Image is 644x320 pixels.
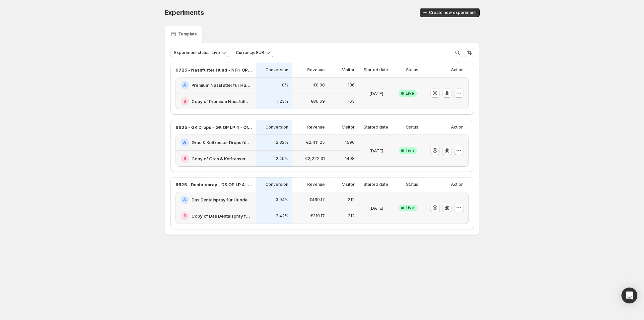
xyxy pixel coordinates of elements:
p: 6525 - Dentalspray - DS OP LP 4 - Offer - (1,3,6) vs. (1,3 für 2,6) [176,181,252,188]
p: €2,411.25 [306,140,325,145]
p: €469.17 [309,197,325,202]
p: Conversion [265,182,288,187]
p: 212 [348,197,355,202]
h2: A [183,197,186,202]
p: Action [451,67,464,73]
button: Create new experiment [420,8,480,17]
p: Conversion [265,67,288,73]
p: Status [406,125,418,130]
h2: B [183,213,186,219]
p: 2.49% [276,156,288,161]
p: Status [406,182,418,187]
span: Live [406,205,414,211]
p: 212 [348,213,355,219]
p: €2,222.31 [305,156,325,161]
span: Currency: EUR [236,50,264,55]
p: [DATE] [369,147,383,154]
h2: Das Dentalspray für Hunde: Jetzt Neukunden Deal sichern!-v1 [191,196,252,203]
span: Experiments [165,9,204,17]
p: 3.94% [276,197,288,202]
p: [DATE] [369,205,383,211]
h2: B [183,156,186,161]
span: Create new experiment [429,10,476,15]
p: [DATE] [369,90,383,97]
h2: A [183,140,186,145]
p: 2.42% [276,213,288,219]
h2: Copy of Gras & Kotfresser Drops für Hunde: Jetzt Neukunden Deal sichern!-v1 [191,155,252,162]
button: Currency: EUR [232,48,273,57]
p: 1.23% [277,99,288,104]
h2: B [183,99,186,104]
p: Started date [364,125,388,130]
p: Template [178,31,197,37]
h2: Premium Nassfutter für Hunde: Jetzt Neukunden Deal sichern! [191,82,252,88]
p: 1596 [345,140,355,145]
button: Sort the results [465,48,474,57]
p: Action [451,125,464,130]
span: Experiment status: Live [174,50,220,55]
p: Revenue [307,125,325,130]
p: Visitor [342,67,355,73]
h2: Gras & Kotfresser Drops für Hunde: Jetzt Neukunden Deal sichern!-v1 [191,139,252,146]
p: €319.17 [310,213,325,219]
p: 0% [282,82,288,88]
p: €0.00 [313,82,325,88]
h2: A [183,82,186,88]
p: Started date [364,67,388,73]
p: Status [406,67,418,73]
p: 6625 - GK Drops - GK OP LP 4 - Offer - (1,3,6) vs. (1,3 für 2,6) [176,124,252,131]
p: 6725 - Nassfutter Hund - NFH OP LP 1 - Offer - Standard vs. CFO [176,67,252,73]
span: Live [406,91,414,96]
span: Live [406,148,414,153]
button: Experiment status: Live [170,48,229,57]
h2: Copy of Premium Nassfutter für Hunde: Jetzt Neukunden Deal sichern! [191,98,252,105]
p: 2.32% [276,140,288,145]
p: Conversion [265,125,288,130]
p: 1498 [345,156,355,161]
p: 163 [348,99,355,104]
p: Started date [364,182,388,187]
p: Revenue [307,182,325,187]
div: Open Intercom Messenger [621,288,637,303]
p: 136 [348,82,355,88]
p: Action [451,182,464,187]
h2: Copy of Das Dentalspray für Hunde: Jetzt Neukunden Deal sichern!-v1 [191,213,252,219]
p: €86.69 [311,99,325,104]
p: Visitor [342,182,355,187]
p: Revenue [307,67,325,73]
p: Visitor [342,125,355,130]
